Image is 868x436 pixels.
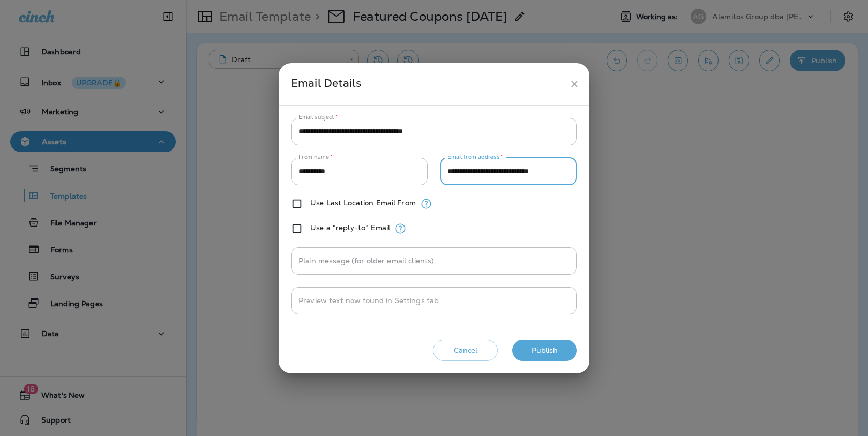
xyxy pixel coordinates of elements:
label: Use Last Location Email From [310,199,416,207]
button: Cancel [433,340,498,361]
label: From name [298,153,333,161]
label: Email from address [447,153,503,161]
button: Publish [512,340,577,361]
label: Email subject [298,113,338,121]
label: Use a "reply-to" Email [310,223,390,232]
div: Email Details [291,74,565,94]
button: close [565,74,584,94]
